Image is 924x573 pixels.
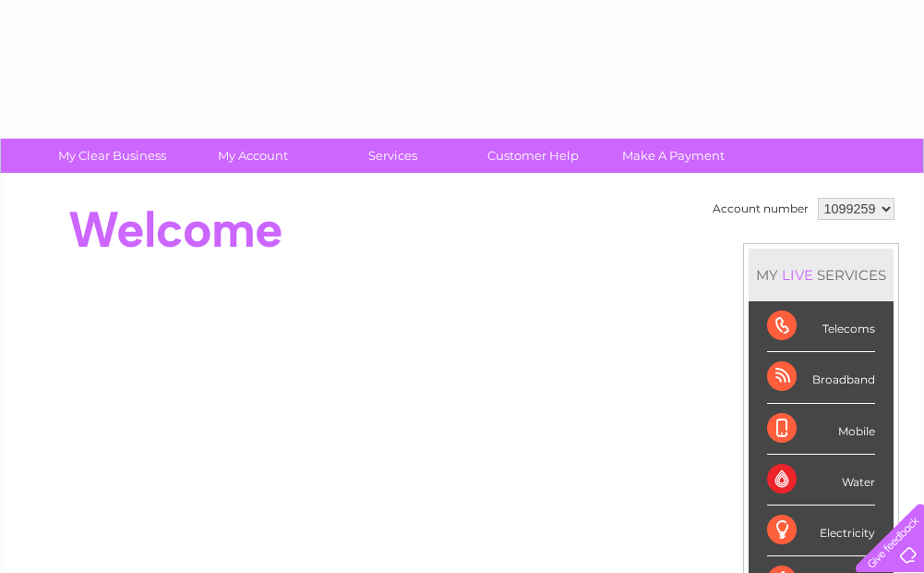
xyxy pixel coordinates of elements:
a: My Account [176,139,329,173]
div: Electricity [767,506,875,556]
a: Customer Help [457,139,609,173]
a: Make A Payment [597,139,750,173]
div: Mobile [767,404,875,455]
div: LIVE [778,266,817,284]
div: Telecoms [767,301,875,352]
a: Services [317,139,469,173]
div: Broadband [767,352,875,403]
div: Water [767,455,875,506]
div: MY SERVICES [749,249,894,301]
a: My Clear Business [36,139,188,173]
td: Account number [708,193,813,225]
